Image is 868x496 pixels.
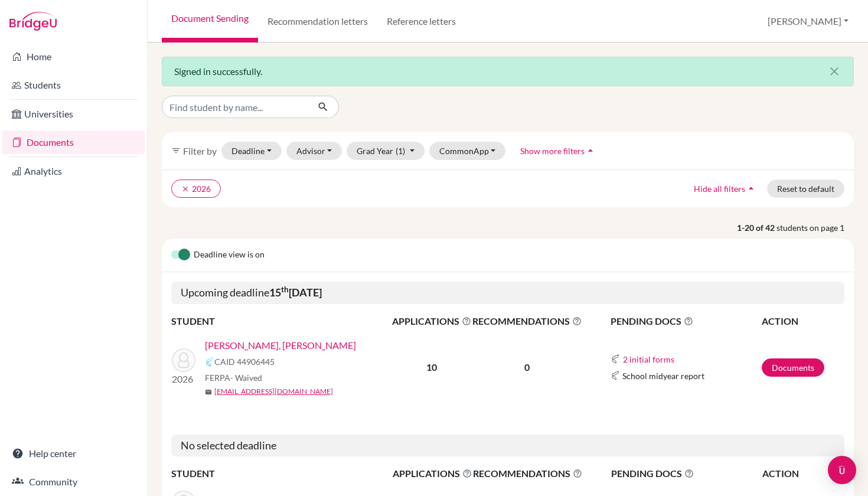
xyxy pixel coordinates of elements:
[429,142,506,160] button: CommonApp
[762,358,824,377] a: Documents
[622,353,675,366] button: 2 initial forms
[762,10,854,32] button: [PERSON_NAME]
[162,57,854,86] div: Signed in successfully.
[172,372,195,386] p: 2026
[269,286,322,299] b: 15 [DATE]
[392,314,471,328] span: APPLICATIONS
[230,373,262,383] span: - Waived
[205,371,262,384] span: FERPA
[172,348,195,372] img: Ramesh, Kayal
[510,142,606,160] button: Show more filtersarrow_drop_up
[171,466,392,481] th: STUDENT
[745,182,757,194] i: arrow_drop_up
[684,180,767,198] button: Hide all filtersarrow_drop_up
[776,221,854,234] span: students on page 1
[761,314,844,329] th: ACTION
[214,386,333,397] a: [EMAIL_ADDRESS][DOMAIN_NAME]
[520,146,585,156] span: Show more filters
[171,282,844,304] h5: Upcoming deadline
[611,466,761,481] span: PENDING DOCS
[767,180,844,198] button: Reset to default
[162,96,308,118] input: Find student by name...
[622,370,704,382] span: School midyear report
[171,314,391,329] th: STUDENT
[762,466,844,481] th: ACTION
[2,45,145,68] a: Home
[737,221,776,234] strong: 1-20 of 42
[473,466,582,481] span: RECOMMENDATIONS
[9,12,57,31] img: Bridge-U
[611,371,620,380] img: Common App logo
[181,185,190,193] i: clear
[828,456,856,484] div: Open Intercom Messenger
[2,442,145,465] a: Help center
[611,354,620,364] img: Common App logo
[2,102,145,126] a: Universities
[396,146,405,156] span: (1)
[183,145,217,156] span: Filter by
[214,355,275,368] span: CAID 44906445
[171,180,221,198] button: clear2026
[194,248,265,262] span: Deadline view is on
[585,145,596,156] i: arrow_drop_up
[2,470,145,494] a: Community
[472,314,582,328] span: RECOMMENDATIONS
[205,338,356,353] a: [PERSON_NAME], [PERSON_NAME]
[221,142,282,160] button: Deadline
[2,130,145,154] a: Documents
[2,159,145,183] a: Analytics
[286,142,342,160] button: Advisor
[426,361,437,373] b: 10
[171,146,181,155] i: filter_list
[171,435,844,457] h5: No selected deadline
[815,57,853,86] button: Close
[393,466,472,481] span: APPLICATIONS
[827,64,841,79] i: close
[281,285,289,294] sup: th
[205,357,214,367] img: Common App logo
[347,142,425,160] button: Grad Year(1)
[611,314,761,328] span: PENDING DOCS
[2,73,145,97] a: Students
[472,360,582,374] p: 0
[205,389,212,396] span: mail
[694,184,745,194] span: Hide all filters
